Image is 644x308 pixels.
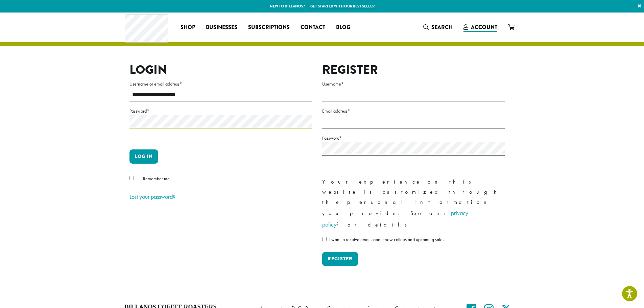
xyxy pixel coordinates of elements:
[322,252,358,266] button: Register
[181,23,195,32] span: Shop
[431,23,453,31] span: Search
[129,63,312,77] h2: Login
[322,237,327,241] input: I want to receive emails about new coffees and upcoming sales.
[206,23,237,32] span: Businesses
[322,134,505,142] label: Password
[129,80,312,88] label: Username or email address
[310,3,375,9] a: Get started with our best seller
[322,209,468,228] a: privacy policy
[322,80,505,88] label: Username
[329,236,445,242] span: I want to receive emails about new coffees and upcoming sales.
[129,149,158,164] button: Log in
[322,107,505,115] label: Email address
[175,22,200,33] a: Shop
[322,63,505,77] h2: Register
[322,177,505,230] p: Your experience on this website is customized through the personal information you provide. See o...
[418,22,458,33] a: Search
[471,23,497,31] span: Account
[248,23,290,32] span: Subscriptions
[143,175,170,182] span: Remember me
[336,23,350,32] span: Blog
[301,23,325,32] span: Contact
[129,193,175,200] a: Lost your password?
[129,107,312,115] label: Password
